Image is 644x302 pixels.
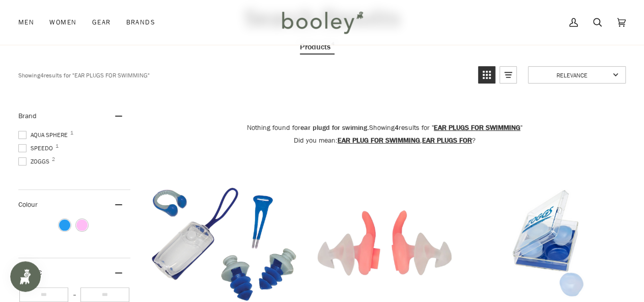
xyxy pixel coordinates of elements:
span: Showing results for " " [369,123,522,132]
span: Zoggs [18,157,52,166]
iframe: Button to open loyalty program pop-up [10,261,41,292]
a: ear plug for swimming [338,135,420,145]
span: Brand [18,111,37,121]
span: Speedo [18,144,56,153]
b: 4 [395,123,399,132]
span: Colour: Pink [76,219,88,231]
b: 4 [40,70,44,79]
a: View list mode [499,66,517,84]
span: 2 [52,157,55,162]
span: 4 [331,40,334,53]
input: Minimum value [19,287,68,302]
span: Women [49,17,76,28]
span: Gear [92,17,111,28]
span: Brands [126,17,155,28]
img: Booley [277,8,367,37]
a: Sort options [528,66,626,84]
span: Colour [18,200,45,209]
a: View grid mode [478,66,495,84]
b: ear plugd for swiming [300,123,367,132]
span: Did you mean: , ? [294,135,475,145]
a: ear plugs for swimming [434,123,520,132]
a: ear plugs for [422,135,472,145]
span: 1 [55,144,59,149]
span: Nothing found for [247,123,367,132]
input: Maximum value [80,287,129,302]
span: Colour: Blue [59,219,70,231]
span: – [68,290,80,299]
div: . [145,111,625,156]
span: Aqua Sphere [18,130,71,140]
a: View Products Tab [300,40,334,54]
span: 1 [70,130,73,135]
span: Men [18,17,34,28]
span: Relevance [535,70,609,79]
div: Showing results for " " [18,66,470,84]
